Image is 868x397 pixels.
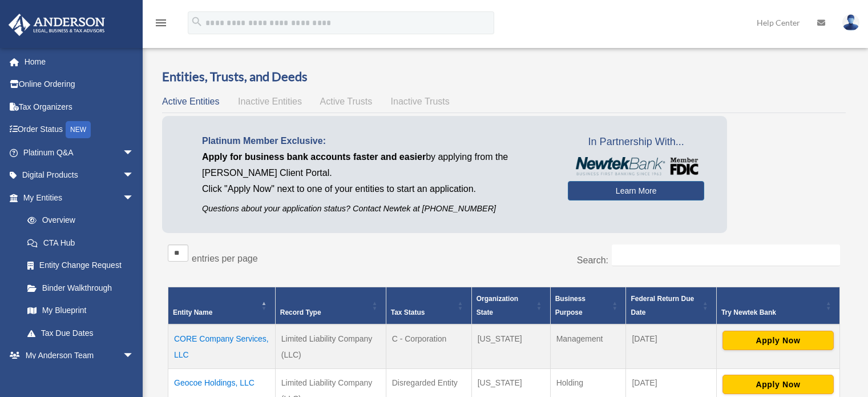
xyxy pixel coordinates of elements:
[8,141,151,164] a: Platinum Q&Aarrow_drop_down
[275,287,386,324] th: Record Type: Activate to sort
[8,164,151,187] a: Digital Productsarrow_drop_down
[16,299,146,322] a: My Blueprint
[5,14,108,36] img: Anderson Advisors Platinum Portal
[202,133,551,149] p: Platinum Member Exclusive:
[123,186,146,210] span: arrow_drop_down
[202,152,426,162] span: Apply for business bank accounts faster and easier
[477,295,518,316] span: Organization State
[66,121,91,138] div: NEW
[173,308,212,316] span: Entity Name
[716,287,839,324] th: Try Newtek Bank : Activate to sort
[8,73,151,96] a: Online Ordering
[8,186,146,209] a: My Entitiesarrow_drop_down
[16,276,146,299] a: Binder Walkthrough
[471,287,550,324] th: Organization State: Activate to sort
[386,287,471,324] th: Tax Status: Activate to sort
[391,97,450,106] span: Inactive Trusts
[191,15,203,28] i: search
[16,209,140,232] a: Overview
[471,324,550,369] td: [US_STATE]
[842,14,859,31] img: User Pic
[202,181,551,197] p: Click "Apply Now" next to one of your entities to start an application.
[238,97,302,106] span: Inactive Entities
[154,16,168,30] i: menu
[722,331,834,350] button: Apply Now
[574,157,699,175] img: NewtekBankLogoSM.png
[550,324,626,369] td: Management
[123,344,146,368] span: arrow_drop_down
[550,287,626,324] th: Business Purpose: Activate to sort
[275,324,386,369] td: Limited Liability Company (LLC)
[16,322,146,344] a: Tax Due Dates
[154,20,168,30] a: menu
[123,141,146,165] span: arrow_drop_down
[391,308,425,316] span: Tax Status
[568,181,704,200] a: Learn More
[8,118,151,142] a: Order StatusNEW
[722,375,834,394] button: Apply Now
[8,344,151,367] a: My Anderson Teamarrow_drop_down
[568,133,704,151] span: In Partnership With...
[168,287,276,324] th: Entity Name: Activate to invert sorting
[123,164,146,187] span: arrow_drop_down
[192,254,258,263] label: entries per page
[626,287,716,324] th: Federal Return Due Date: Activate to sort
[162,97,219,106] span: Active Entities
[626,324,716,369] td: [DATE]
[162,68,846,86] h3: Entities, Trusts, and Deeds
[555,295,586,316] span: Business Purpose
[202,149,551,181] p: by applying from the [PERSON_NAME] Client Portal.
[202,202,551,216] p: Questions about your application status? Contact Newtek at [PHONE_NUMBER]
[721,306,822,319] div: Try Newtek Bank
[320,97,373,106] span: Active Trusts
[168,324,276,369] td: CORE Company Services, LLC
[8,50,151,73] a: Home
[631,295,694,316] span: Federal Return Due Date
[577,255,608,265] label: Search:
[16,231,146,254] a: CTA Hub
[16,254,146,277] a: Entity Change Request
[8,95,151,118] a: Tax Organizers
[280,308,321,316] span: Record Type
[386,324,471,369] td: C - Corporation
